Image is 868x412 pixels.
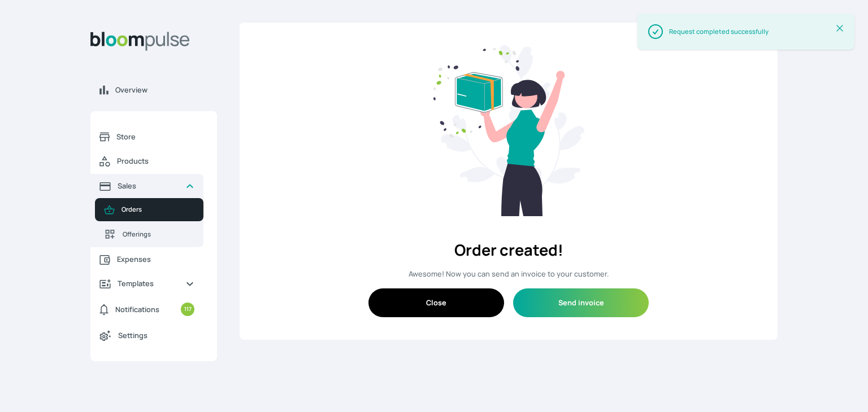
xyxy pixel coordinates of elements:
img: happy.svg [433,45,584,216]
small: 117 [181,303,194,316]
a: Orders [95,198,203,221]
a: Templates [90,271,203,296]
span: Settings [118,330,194,341]
button: Close [368,288,504,317]
a: Notifications117 [90,296,203,323]
span: Orders [121,205,194,214]
span: Products [117,156,194,166]
p: Awesome! Now you can send an invoice to your customer. [400,269,618,279]
a: Overview [90,78,217,102]
button: Send invoice [513,288,649,317]
h2: Order created! [454,216,563,269]
a: Expenses [90,247,203,271]
span: Templates [118,278,176,289]
a: Settings [90,323,203,348]
a: Store [90,125,203,149]
a: Products [90,149,203,174]
span: Expenses [117,254,194,265]
span: Sales [118,181,176,191]
img: Bloom Logo [90,32,190,51]
span: Notifications [115,304,159,315]
span: Store [116,132,194,142]
a: Offerings [95,221,203,247]
a: Sales [90,174,203,198]
span: Overview [115,85,208,95]
div: Request completed successfully [669,27,769,37]
span: Offerings [123,230,194,239]
aside: Sidebar [90,23,217,398]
